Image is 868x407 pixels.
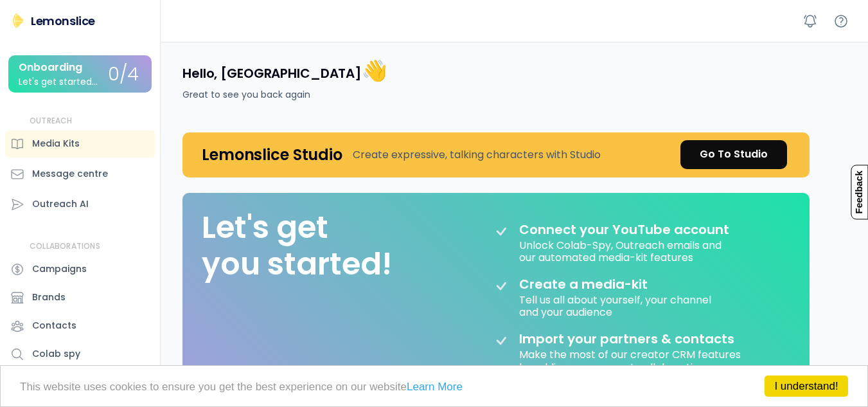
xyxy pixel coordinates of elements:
[202,145,342,165] h4: Lemonslice Studio
[20,381,848,392] p: This website uses cookies to ensure you get the best experience on our website
[19,62,82,73] div: Onboarding
[680,140,787,169] a: Go To Studio
[765,375,848,397] a: I understand!
[108,65,139,85] div: 0/4
[32,291,66,304] div: Brands
[353,147,601,163] div: Create expressive, talking characters with Studio
[32,167,108,181] div: Message centre
[32,137,80,150] div: Media Kits
[519,276,680,292] div: Create a media-kit
[30,116,73,127] div: OUTREACH
[32,347,80,361] div: Colab spy
[362,56,387,85] font: 👋
[182,57,387,84] h4: Hello, [GEOGRAPHIC_DATA]
[32,262,87,276] div: Campaigns
[700,147,768,162] div: Go To Studio
[10,13,26,28] img: Lemonslice
[182,88,310,102] div: Great to see you back again
[519,347,743,373] div: Make the most of our creator CRM features by adding your current collaborations
[32,197,89,211] div: Outreach AI
[202,209,392,283] div: Let's get you started!
[32,319,76,332] div: Contacts
[519,292,714,318] div: Tell us all about yourself, your channel and your audience
[30,241,100,252] div: COLLABORATIONS
[519,331,734,347] div: Import your partners & contacts
[519,237,724,264] div: Unlock Colab-Spy, Outreach emails and our automated media-kit features
[407,381,463,393] a: Learn More
[19,77,98,87] div: Let's get started...
[31,13,95,29] div: Lemonslice
[519,222,729,237] div: Connect your YouTube account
